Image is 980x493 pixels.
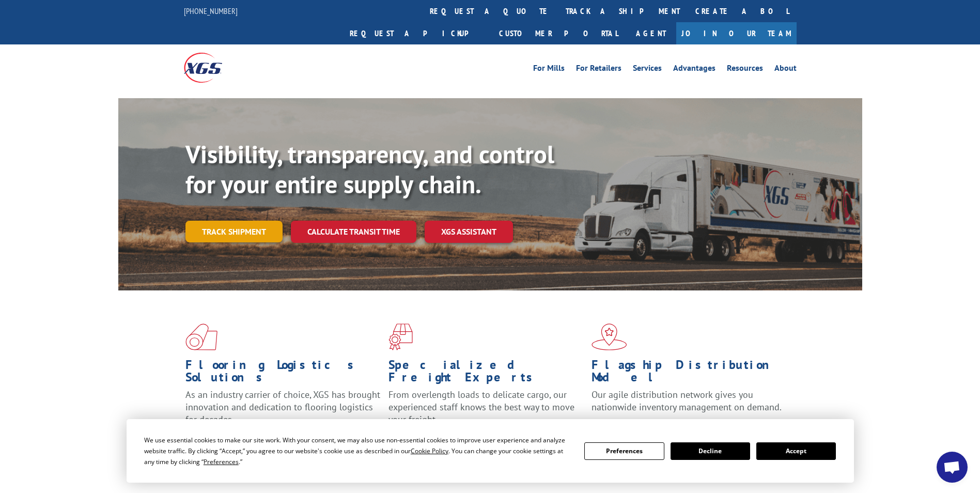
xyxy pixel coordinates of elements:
h1: Flagship Distribution Model [592,359,787,389]
button: Decline [671,442,750,460]
img: xgs-icon-flagship-distribution-model-red [592,323,627,350]
span: As an industry carrier of choice, XGS has brought innovation and dedication to flooring logistics... [185,389,380,425]
button: Accept [756,442,836,460]
b: Visibility, transparency, and control for your entire supply chain. [185,138,554,200]
a: Agent [626,22,676,44]
a: XGS ASSISTANT [425,221,513,243]
a: About [774,64,797,75]
a: For Retailers [576,64,621,75]
a: Calculate transit time [291,221,416,243]
span: Our agile distribution network gives you nationwide inventory management on demand. [592,389,782,413]
a: Customer Portal [491,22,626,44]
span: Cookie Policy [411,446,448,455]
button: Preferences [584,442,664,460]
p: From overlength loads to delicate cargo, our experienced staff knows the best way to move your fr... [388,389,584,435]
a: Track shipment [185,221,283,242]
a: [PHONE_NUMBER] [184,6,238,16]
img: xgs-icon-focused-on-flooring-red [388,323,413,350]
span: Preferences [204,457,239,466]
a: Advantages [673,64,715,75]
div: We use essential cookies to make our site work. With your consent, we may also use non-essential ... [144,435,572,467]
h1: Specialized Freight Experts [388,359,584,389]
a: Resources [727,64,763,75]
a: Services [633,64,662,75]
a: For Mills [533,64,565,75]
img: xgs-icon-total-supply-chain-intelligence-red [185,323,217,350]
div: Open chat [937,452,968,483]
h1: Flooring Logistics Solutions [185,359,381,389]
div: Cookie Consent Prompt [127,419,854,483]
a: Join Our Team [676,22,797,44]
a: Request a pickup [342,22,491,44]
